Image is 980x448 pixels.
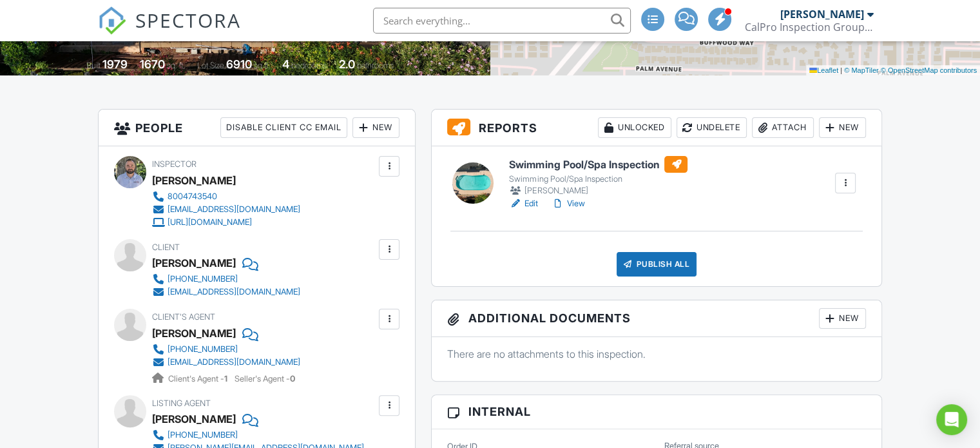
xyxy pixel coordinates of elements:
div: [EMAIL_ADDRESS][DOMAIN_NAME] [168,204,300,215]
span: Inspector [152,159,197,169]
span: | [840,66,842,74]
strong: 0 [290,374,295,384]
div: 4 [282,57,289,71]
a: © OpenStreetMap contributors [881,66,977,74]
a: [EMAIL_ADDRESS][DOMAIN_NAME] [152,286,300,298]
h3: Additional Documents [432,300,881,337]
strong: 1 [224,374,227,384]
div: New [819,308,866,329]
a: View [551,197,584,210]
h3: Internal [432,395,881,429]
div: [PERSON_NAME] [509,184,687,197]
a: [EMAIL_ADDRESS][DOMAIN_NAME] [152,203,300,216]
span: sq. ft. [167,61,185,70]
div: 1979 [102,57,128,71]
div: [PERSON_NAME] [152,409,236,429]
a: © MapTiler [844,66,879,74]
div: [PERSON_NAME] [152,171,236,190]
a: [EMAIL_ADDRESS][DOMAIN_NAME] [152,356,300,369]
div: 8004743540 [168,191,217,202]
div: [URL][DOMAIN_NAME] [168,217,252,228]
input: Search everything... [373,8,631,34]
div: Open Intercom Messenger [936,404,967,435]
span: bedrooms [291,61,327,70]
div: [PHONE_NUMBER] [168,274,238,284]
a: Edit [509,197,538,210]
a: Leaflet [809,66,838,74]
div: [EMAIL_ADDRESS][DOMAIN_NAME] [168,287,300,297]
p: There are no attachments to this inspection. [447,347,866,361]
span: Lot Size [197,61,224,70]
span: Client's Agent - [168,374,229,384]
h6: Swimming Pool/Spa Inspection [509,156,687,173]
a: [PHONE_NUMBER] [152,429,364,442]
span: Client's Agent [152,312,215,322]
div: New [352,117,399,138]
div: Publish All [617,252,697,277]
div: 2.0 [339,57,355,71]
div: [PERSON_NAME] [152,253,236,273]
a: 8004743540 [152,190,300,203]
a: [PHONE_NUMBER] [152,343,300,356]
div: New [819,117,866,138]
div: Unlocked [598,117,671,138]
h3: Reports [432,110,881,146]
a: SPECTORA [98,17,241,44]
span: sq.ft. [254,61,270,70]
div: [EMAIL_ADDRESS][DOMAIN_NAME] [168,357,300,367]
a: [PHONE_NUMBER] [152,273,300,286]
span: Client [152,242,180,252]
div: [PHONE_NUMBER] [168,344,238,355]
span: bathrooms [357,61,394,70]
div: Disable Client CC Email [220,117,347,138]
a: Swimming Pool/Spa Inspection Swimming Pool/Spa Inspection [PERSON_NAME] [509,156,687,197]
h3: People [99,110,415,146]
span: Seller's Agent - [235,374,295,384]
div: 1670 [140,57,165,71]
div: Undelete [677,117,747,138]
div: Swimming Pool/Spa Inspection [509,174,687,184]
div: Attach [752,117,814,138]
div: 6910 [226,57,252,71]
div: [PERSON_NAME] [152,324,236,343]
a: [URL][DOMAIN_NAME] [152,216,300,229]
img: The Best Home Inspection Software - Spectora [98,6,126,35]
div: [PHONE_NUMBER] [168,430,238,440]
div: [PERSON_NAME] [780,8,864,21]
span: Built [86,61,101,70]
span: Listing Agent [152,398,211,408]
span: SPECTORA [135,6,241,34]
div: CalPro Inspection Group Sac [745,21,874,34]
